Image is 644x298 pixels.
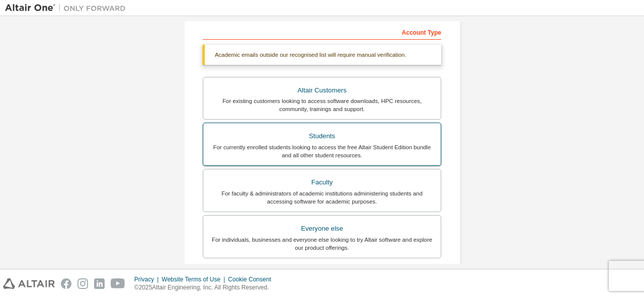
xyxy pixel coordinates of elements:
[228,275,277,283] div: Cookie Consent
[134,275,162,283] div: Privacy
[209,129,435,143] div: Students
[203,24,441,40] div: Account Type
[3,278,55,289] img: altair_logo.svg
[209,97,435,113] div: For existing customers looking to access software downloads, HPC resources, community, trainings ...
[5,3,131,13] img: Altair One
[209,236,435,252] div: For individuals, businesses and everyone else looking to try Altair software and explore our prod...
[77,278,88,289] img: instagram.svg
[162,275,228,283] div: Website Terms of Use
[203,45,441,65] div: Academic emails outside our recognised list will require manual verification.
[134,283,277,292] p: © 2025 Altair Engineering, Inc. All Rights Reserved.
[209,189,435,206] div: For faculty & administrators of academic institutions administering students and accessing softwa...
[209,175,435,189] div: Faculty
[209,143,435,159] div: For currently enrolled students looking to access the free Altair Student Edition bundle and all ...
[61,278,71,289] img: facebook.svg
[209,222,435,236] div: Everyone else
[94,278,105,289] img: linkedin.svg
[209,83,435,97] div: Altair Customers
[111,278,125,289] img: youtube.svg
